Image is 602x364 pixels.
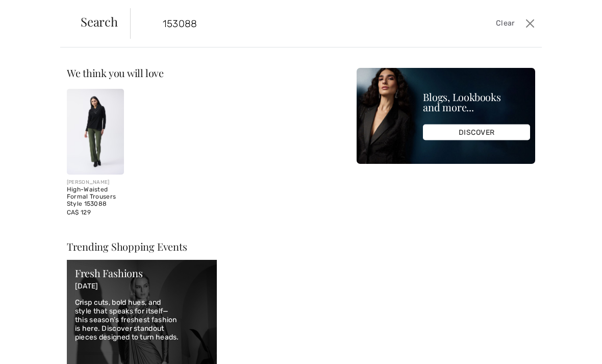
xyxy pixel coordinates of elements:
[496,18,515,29] span: Clear
[523,15,538,32] button: Close
[67,186,124,207] div: High-Waisted Formal Trousers Style 153088
[75,268,209,278] div: Fresh Fashions
[67,209,91,216] span: CA$ 129
[75,282,209,291] p: [DATE]
[81,15,118,28] span: Search
[67,66,164,80] span: We think you will love
[423,125,530,140] div: DISCOVER
[67,179,124,186] div: [PERSON_NAME]
[67,241,217,252] div: Trending Shopping Events
[357,68,535,164] img: Blogs, Lookbooks and more...
[75,299,209,342] p: Crisp cuts, bold hues, and style that speaks for itself—this season’s freshest fashion is here. D...
[155,8,431,39] input: TYPE TO SEARCH
[67,89,124,175] img: High-Waisted Formal Trousers Style 153088. Black
[423,92,530,112] div: Blogs, Lookbooks and more...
